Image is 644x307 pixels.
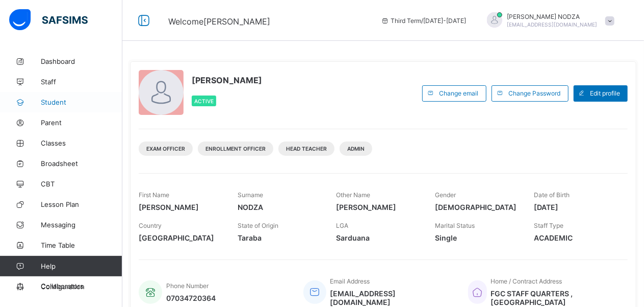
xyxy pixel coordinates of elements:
[477,12,620,29] div: EDWARDNODZA
[435,203,519,211] span: [DEMOGRAPHIC_DATA]
[139,191,169,199] span: First Name
[286,146,327,152] span: Head Teacher
[507,21,598,28] span: [EMAIL_ADDRESS][DOMAIN_NAME]
[168,16,270,27] span: Welcome [PERSON_NAME]
[590,89,620,97] span: Edit profile
[238,203,321,211] span: NODZA
[146,146,185,152] span: Exam Officer
[41,221,122,229] span: Messaging
[337,233,420,242] span: Sarduana
[41,139,122,147] span: Classes
[435,191,456,199] span: Gender
[534,233,617,242] span: ACADEMIC
[337,191,371,199] span: Other Name
[166,282,209,290] span: Phone Number
[507,13,598,20] span: [PERSON_NAME] NODZA
[41,57,122,65] span: Dashboard
[439,89,478,97] span: Change email
[508,89,560,97] span: Change Password
[41,282,122,291] span: Configuration
[534,191,570,199] span: Date of Birth
[194,98,214,104] span: Active
[41,200,122,208] span: Lesson Plan
[205,146,266,152] span: Enrollment Officer
[192,75,262,85] span: [PERSON_NAME]
[238,222,278,229] span: State of Origin
[534,222,563,229] span: Staff Type
[381,17,467,25] span: session/term information
[238,233,321,242] span: Taraba
[491,289,617,306] span: FGC STAFF QUARTERS , [GEOGRAPHIC_DATA]
[41,98,122,106] span: Student
[347,146,365,152] span: Admin
[534,203,617,211] span: [DATE]
[9,9,88,31] img: safsims
[41,78,122,86] span: Staff
[166,294,216,302] span: 07034720364
[435,233,519,242] span: Single
[330,277,370,285] span: Email Address
[139,222,162,229] span: Country
[41,180,122,188] span: CBT
[139,233,222,242] span: [GEOGRAPHIC_DATA]
[41,159,122,168] span: Broadsheet
[238,191,263,199] span: Surname
[435,222,475,229] span: Marital Status
[491,277,562,285] span: Home / Contract Address
[330,289,453,306] span: [EMAIL_ADDRESS][DOMAIN_NAME]
[337,222,349,229] span: LGA
[139,203,222,211] span: [PERSON_NAME]
[337,203,420,211] span: [PERSON_NAME]
[41,262,122,270] span: Help
[41,241,122,249] span: Time Table
[41,119,122,127] span: Parent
